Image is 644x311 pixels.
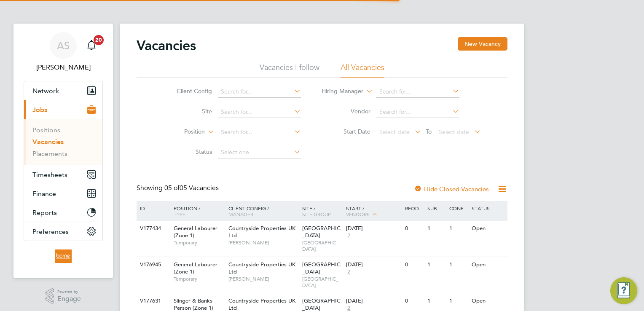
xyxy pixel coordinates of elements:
[13,24,113,278] nav: Main navigation
[228,261,295,275] span: Countryside Properties UK Ltd
[164,184,219,192] span: 05 Vacancies
[156,128,205,136] label: Position
[300,201,344,221] div: Site /
[447,293,469,309] div: 1
[218,126,301,138] input: Search for...
[32,171,67,179] span: Timesheets
[24,203,102,222] button: Reports
[470,221,506,236] div: Open
[610,277,637,304] button: Engage Resource Center
[32,190,56,198] span: Finance
[94,35,104,45] span: 20
[164,107,212,115] label: Site
[138,201,167,215] div: ID
[346,232,352,239] span: 2
[403,293,425,309] div: 0
[260,62,319,78] li: Vacancies I follow
[32,228,69,236] span: Preferences
[403,221,425,236] div: 0
[226,201,300,221] div: Client Config /
[137,184,220,193] div: Showing
[138,257,167,273] div: V176945
[24,32,103,72] a: AS[PERSON_NAME]
[137,37,196,54] h2: Vacancies
[346,268,352,276] span: 2
[414,185,489,193] label: Hide Closed Vacancies
[403,257,425,273] div: 0
[302,225,341,239] span: [GEOGRAPHIC_DATA]
[302,276,342,289] span: [GEOGRAPHIC_DATA]
[315,87,363,96] label: Hiring Manager
[302,211,331,217] span: Site Group
[425,293,447,309] div: 1
[174,225,217,239] span: General Labourer (Zone 1)
[174,261,217,275] span: General Labourer (Zone 1)
[302,261,341,275] span: [GEOGRAPHIC_DATA]
[302,239,342,252] span: [GEOGRAPHIC_DATA]
[138,221,167,236] div: V177434
[341,62,384,78] li: All Vacancies
[174,276,224,282] span: Temporary
[218,106,301,118] input: Search for...
[228,211,253,217] span: Manager
[346,225,401,232] div: [DATE]
[138,293,167,309] div: V177631
[46,288,81,304] a: Powered byEngage
[344,201,403,222] div: Start /
[470,293,506,309] div: Open
[164,87,212,95] label: Client Config
[322,107,370,115] label: Vendor
[423,126,434,137] span: To
[322,128,370,135] label: Start Date
[174,211,185,217] span: Type
[379,128,410,136] span: Select date
[24,81,102,100] button: Network
[218,86,301,98] input: Search for...
[218,147,301,158] input: Select one
[57,295,81,303] span: Engage
[24,62,103,72] span: Andrew Stevensen
[32,138,64,146] a: Vacancies
[32,150,67,158] a: Placements
[57,288,81,295] span: Powered by
[346,211,370,217] span: Vendors
[470,201,506,215] div: Status
[167,201,226,221] div: Position /
[425,221,447,236] div: 1
[164,148,212,155] label: Status
[458,37,507,51] button: New Vacancy
[32,87,59,95] span: Network
[24,119,102,165] div: Jobs
[403,201,425,215] div: Reqd
[228,239,298,246] span: [PERSON_NAME]
[346,298,401,305] div: [DATE]
[439,128,469,136] span: Select date
[24,222,102,241] button: Preferences
[447,221,469,236] div: 1
[32,106,47,114] span: Jobs
[376,86,459,98] input: Search for...
[24,184,102,203] button: Finance
[447,201,469,215] div: Conf
[376,106,459,118] input: Search for...
[32,126,60,134] a: Positions
[24,249,103,263] a: Go to home page
[55,249,71,263] img: borneltd-logo-retina.png
[24,100,102,119] button: Jobs
[83,32,100,59] a: 20
[470,257,506,273] div: Open
[57,40,70,51] span: AS
[346,261,401,268] div: [DATE]
[447,257,469,273] div: 1
[425,257,447,273] div: 1
[228,276,298,282] span: [PERSON_NAME]
[425,201,447,215] div: Sub
[24,165,102,184] button: Timesheets
[32,209,57,217] span: Reports
[228,225,295,239] span: Countryside Properties UK Ltd
[174,239,224,246] span: Temporary
[164,184,180,192] span: 05 of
